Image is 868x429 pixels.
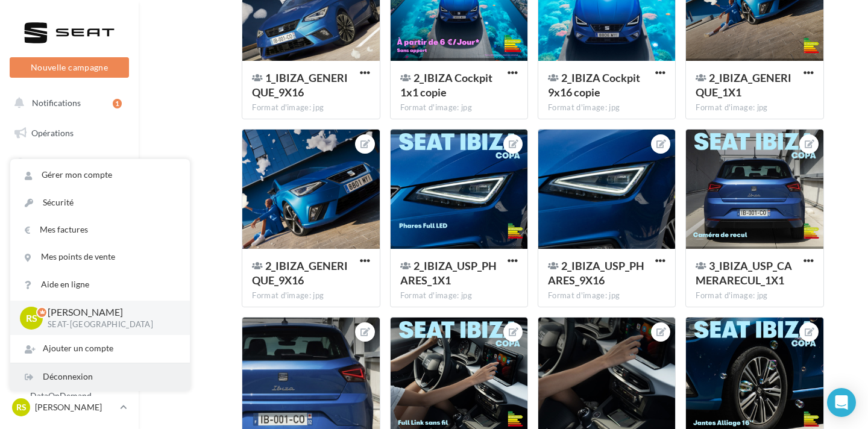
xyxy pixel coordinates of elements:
button: Notifications 1 [7,90,127,116]
span: 2_IBIZA_USP_PHARES_9X16 [548,259,644,287]
span: 2_IBIZA Cockpit 9x16 copie [548,71,640,99]
div: Open Intercom Messenger [827,388,856,417]
a: Boîte de réception [7,150,131,176]
span: 1_IBIZA_GENERIQUE_9X16 [252,71,348,99]
a: Campagnes DataOnDemand [7,371,131,407]
div: Format d'image: jpg [696,102,813,113]
a: Calendrier [7,301,131,327]
span: Opérations [31,128,74,138]
span: 3_IBIZA_USP_CAMERARECUL_1X1 [696,259,792,287]
a: Gérer mon compte [10,161,190,189]
p: [PERSON_NAME] [48,305,171,319]
div: 1 [113,99,122,108]
div: Format d'image: jpg [696,290,813,301]
span: RS [16,401,27,413]
span: 2_IBIZA_USP_PHARES_1X1 [400,259,497,287]
div: Format d'image: jpg [548,102,665,113]
a: Sécurité [10,189,190,216]
div: Format d'image: jpg [252,102,370,113]
span: 2_IBIZA_GENERIQUE_1X1 [696,71,791,99]
a: Mes factures [10,216,190,243]
a: Campagnes [7,211,131,237]
div: Format d'image: jpg [548,290,665,301]
a: Médiathèque [7,271,131,296]
p: [PERSON_NAME] [35,401,115,413]
div: Format d'image: jpg [400,102,518,113]
a: Opérations [7,121,131,146]
div: Format d'image: jpg [400,290,518,301]
span: 2_IBIZA_GENERIQUE_9X16 [252,259,348,287]
span: RS [26,311,37,325]
p: SEAT-[GEOGRAPHIC_DATA] [48,319,171,330]
span: Notifications [32,98,81,108]
a: RS [PERSON_NAME] [10,396,129,419]
a: PLV et print personnalisable [7,331,131,366]
a: Mes points de vente [10,243,190,271]
a: Visibilité en ligne [7,181,131,207]
button: Nouvelle campagne [10,57,129,78]
div: Ajouter un compte [10,335,190,362]
span: 2_IBIZA Cockpit 1x1 copie [400,71,492,99]
a: Aide en ligne [10,271,190,298]
a: Contacts [7,241,131,266]
div: Déconnexion [10,363,190,390]
div: Format d'image: jpg [252,290,370,301]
